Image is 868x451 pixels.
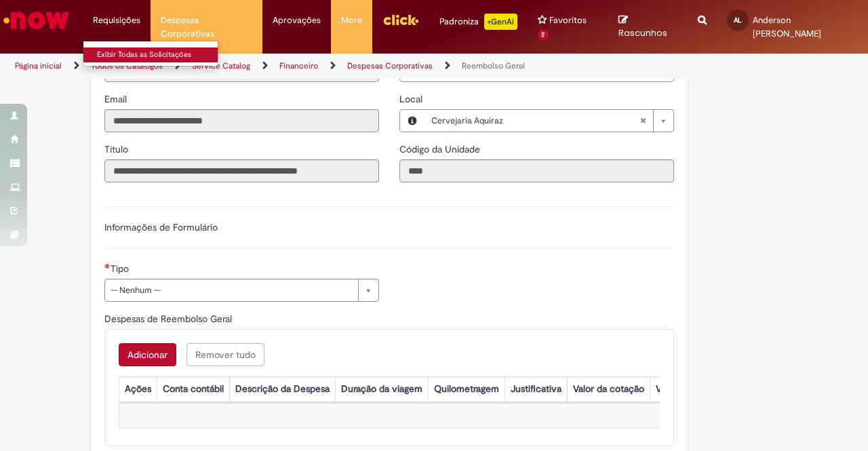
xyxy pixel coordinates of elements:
[567,377,650,402] th: Valor da cotação
[425,110,673,132] a: Cervejaria AquirazLimpar campo Local
[399,159,674,182] input: Código da Unidade
[104,109,379,132] input: Email
[347,60,433,71] a: Despesas Corporativas
[382,9,419,30] img: click_logo_yellow_360x200.png
[104,313,235,325] span: Despesas de Reembolso Geral
[538,29,549,41] span: 2
[335,377,428,402] th: Duração da viagem
[462,60,525,71] a: Reembolso Geral
[111,279,351,301] span: -- Nenhum --
[279,60,318,71] a: Financeiro
[104,263,111,269] span: Necessários
[1,7,71,34] img: ServiceNow
[734,16,742,24] span: AL
[157,377,229,402] th: Conta contábil
[400,110,425,132] button: Local, Visualizar este registro Cervejaria Aquiraz
[229,377,335,402] th: Descrição da Despesa
[273,14,321,27] span: Aprovações
[104,159,379,182] input: Título
[439,14,517,30] div: Padroniza
[633,110,653,132] abbr: Limpar campo Local
[83,41,218,66] ul: Requisições
[618,14,677,39] a: Rascunhos
[399,142,483,156] label: Somente leitura - Código da Unidade
[15,60,62,71] a: Página inicial
[104,93,130,105] span: Somente leitura - Email
[93,14,140,27] span: Requisições
[341,14,362,27] span: More
[549,14,587,27] span: Favoritos
[505,377,567,402] th: Justificativa
[399,93,425,105] span: Local
[161,14,252,41] span: Despesas Corporativas
[484,14,517,30] p: +GenAi
[119,343,176,366] button: Add a row for Despesas de Reembolso Geral
[431,110,639,132] span: Cervejaria Aquiraz
[104,143,131,155] span: Somente leitura - Título
[753,14,821,39] span: Anderson [PERSON_NAME]
[192,60,250,71] a: Service Catalog
[618,26,667,39] span: Rascunhos
[428,377,505,402] th: Quilometragem
[104,142,131,156] label: Somente leitura - Título
[111,262,132,275] span: Tipo
[10,54,568,79] ul: Trilhas de página
[83,47,233,62] a: Exibir Todas as Solicitações
[119,377,157,402] th: Ações
[104,221,218,233] label: Informações de Formulário
[104,92,130,106] label: Somente leitura - Email
[399,143,483,155] span: Somente leitura - Código da Unidade
[650,377,722,402] th: Valor por Litro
